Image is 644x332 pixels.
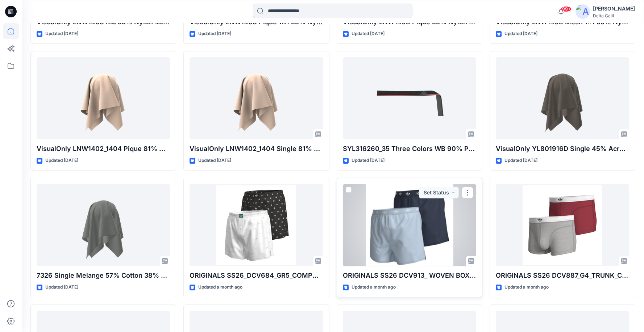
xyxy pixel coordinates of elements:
p: Updated a month ago [504,283,549,291]
a: ORIGINALS SS26 DCV887_G4_TRUNK_COMFORT FLEX COTTON_BODY_V1 [496,184,629,266]
span: 99+ [561,6,572,12]
a: VisualOnly LNW1402_1404 Single 81% Nylon 19% Elastane [190,57,323,139]
a: ORIGINALS SS26_DCV684_GR5_COMPORT CORE COTTON ICON_WOVEN_BOXER [190,184,323,266]
p: Updated [DATE] [352,157,385,164]
p: ORIGINALS SS26 DCV913_ WOVEN BOXER_WAISTBAND_GR5_V1 [343,270,476,281]
p: Updated [DATE] [504,157,537,164]
img: avatar [576,4,590,19]
a: SYL316260_35 Three Colors WB 90% Polyester 10% Spandex 438g [343,57,476,139]
p: ORIGINALS SS26 DCV887_G4_TRUNK_COMFORT FLEX COTTON_BODY_V1 [496,270,629,281]
p: Updated [DATE] [198,157,231,164]
a: VisualOnly LNW1402_1404 Pique 81% Nylon 19% Elastane [37,57,170,139]
p: ORIGINALS SS26_DCV684_GR5_COMPORT CORE COTTON ICON_WOVEN_BOXER [190,270,323,281]
p: Updated a month ago [352,283,396,291]
p: VisualOnly LNW1402_1404 Pique 81% Nylon 19% Elastane [37,144,170,154]
p: Updated [DATE] [45,157,78,164]
p: VisualOnly LNW1402_1404 Single 81% Nylon 19% Elastane [190,144,323,154]
p: 7326 Single Melange 57% Cotton 38% Polyester 5% Elastane 150g [37,270,170,281]
a: 7326 Single Melange 57% Cotton 38% Polyester 5% Elastane 150g [37,184,170,266]
p: Updated [DATE] [504,30,537,38]
p: Updated a month ago [198,283,242,291]
p: Updated [DATE] [45,30,78,38]
div: [PERSON_NAME] [593,4,635,13]
p: Updated [DATE] [198,30,231,38]
p: Updated [DATE] [352,30,385,38]
p: SYL316260_35 Three Colors WB 90% Polyester 10% Spandex 438g [343,144,476,154]
a: VisualOnly YL801916D Single 45% Acryl 34% Recycled Polyester 11% Bamboo 10% Elastane 140g [496,57,629,139]
p: VisualOnly YL801916D Single 45% Acryl 34% Recycled Polyester 11% Bamboo 10% Elastane 140g [496,144,629,154]
a: ORIGINALS SS26 DCV913_ WOVEN BOXER_WAISTBAND_GR5_V1 [343,184,476,266]
div: Delta Galil [593,13,635,18]
p: Updated [DATE] [45,283,78,291]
